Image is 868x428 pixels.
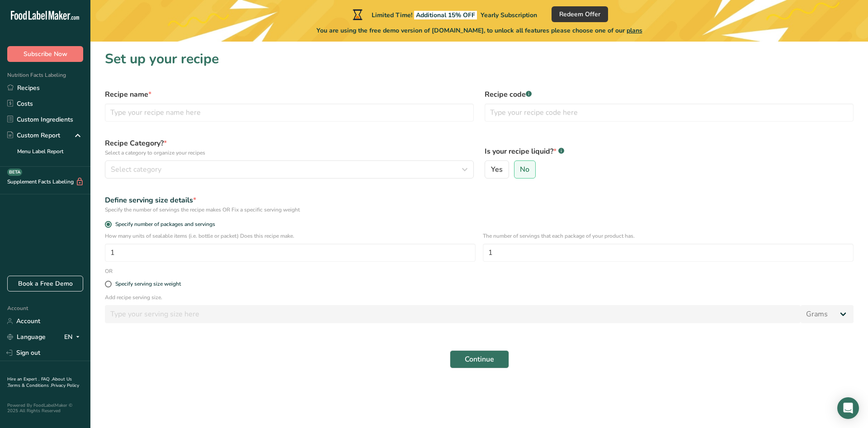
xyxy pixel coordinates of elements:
label: Is your recipe liquid? [485,146,854,157]
span: plans [627,26,642,35]
div: Custom Report [7,131,60,140]
h1: Set up your recipe [105,49,854,69]
p: The number of servings that each package of your product has. [483,232,854,240]
label: Recipe code [485,89,854,100]
span: Subscribe Now [24,49,67,59]
p: Select a category to organize your recipes [105,149,474,157]
input: Type your recipe code here [485,103,854,122]
a: Book a Free Demo [7,276,83,292]
div: OR [99,267,118,275]
a: Terms & Conditions . [8,382,51,389]
button: Redeem Offer [552,6,608,22]
label: Recipe name [105,89,474,100]
div: Open Intercom Messenger [837,397,859,419]
a: Hire an Expert . [7,376,39,382]
div: BETA [7,169,22,176]
p: How many units of sealable items (i.e. bottle or packet) Does this recipe make. [105,232,476,240]
a: FAQ . [41,376,52,382]
div: EN [64,332,83,343]
div: Powered By FoodLabelMaker © 2025 All Rights Reserved [7,403,83,414]
a: About Us . [7,376,72,389]
div: Specify serving size weight [115,281,181,287]
span: Additional 15% OFF [414,11,477,19]
span: Redeem Offer [559,9,600,19]
input: Type your serving size here [105,305,801,323]
button: Subscribe Now [7,46,83,62]
input: Type your recipe name here [105,103,474,122]
span: Yes [491,165,503,174]
span: Select category [111,164,161,175]
button: Continue [450,350,509,368]
span: You are using the free demo version of [DOMAIN_NAME], to unlock all features please choose one of... [316,26,642,35]
div: Limited Time! [351,9,537,20]
div: Specify the number of servings the recipe makes OR Fix a specific serving weight [105,206,854,214]
button: Select category [105,160,474,179]
div: Define serving size details [105,195,854,206]
p: Add recipe serving size. [105,293,854,301]
a: Privacy Policy [51,382,79,389]
span: Specify number of packages and servings [112,221,215,228]
span: Yearly Subscription [481,11,537,19]
a: Language [7,329,46,345]
label: Recipe Category? [105,138,474,157]
span: No [520,165,529,174]
span: Continue [465,354,494,365]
